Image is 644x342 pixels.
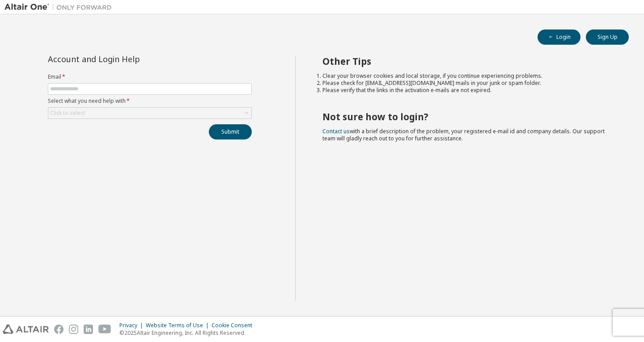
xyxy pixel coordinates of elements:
[48,55,211,63] div: Account and Login Help
[322,127,605,142] span: with a brief description of the problem, your registered e-mail id and company details. Our suppo...
[3,325,49,334] img: altair_logo.svg
[4,3,116,12] img: Altair One
[146,322,212,329] div: Website Terms of Use
[322,111,613,122] h2: Not sure how to login?
[48,108,251,118] div: Click to select
[98,325,111,334] img: youtube.svg
[322,87,613,94] li: Please verify that the links in the activation e-mails are not expired.
[322,127,350,135] a: Contact us
[322,55,613,67] h2: Other Tips
[586,30,629,45] button: Sign Up
[212,322,258,329] div: Cookie Consent
[69,325,78,334] img: instagram.svg
[322,80,613,87] li: Please check for [EMAIL_ADDRESS][DOMAIN_NAME] mails in your junk or spam folder.
[48,97,252,105] label: Select what you need help with
[84,325,93,334] img: linkedin.svg
[209,124,252,139] button: Submit
[119,329,258,337] p: © 2025 Altair Engineering, Inc. All Rights Reserved.
[119,322,146,329] div: Privacy
[322,72,613,80] li: Clear your browser cookies and local storage, if you continue experiencing problems.
[54,325,64,334] img: facebook.svg
[538,30,580,45] button: Login
[50,110,85,117] div: Click to select
[48,73,252,80] label: Email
